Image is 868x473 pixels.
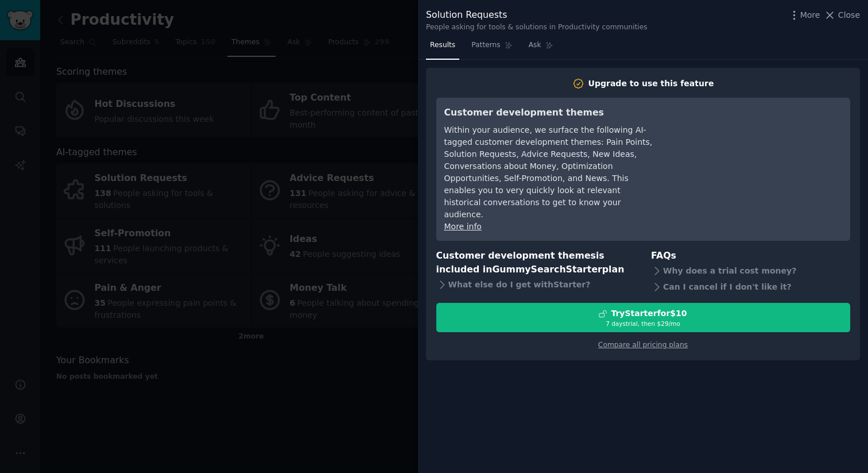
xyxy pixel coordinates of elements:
div: Why does a trial cost money? [651,263,850,279]
span: More [800,9,820,21]
span: Ask [529,40,541,51]
a: Compare all pricing plans [598,341,688,349]
a: Ask [525,36,557,60]
div: Try Starter for $10 [611,307,687,320]
h3: FAQs [651,249,850,263]
h3: Customer development themes [444,106,654,120]
iframe: YouTube video player [670,106,842,192]
h3: Customer development themes is included in plan [436,249,635,277]
span: GummySearch Starter [492,264,602,275]
div: What else do I get with Starter ? [436,277,635,293]
span: Close [838,9,860,21]
div: Within your audience, we surface the following AI-tagged customer development themes: Pain Points... [444,124,654,221]
span: Results [430,40,455,51]
button: Close [824,9,860,21]
a: Results [426,36,459,60]
div: 7 days trial, then $ 29 /mo [437,320,850,328]
span: Patterns [471,40,500,51]
button: More [788,9,820,21]
div: Upgrade to use this feature [588,78,714,90]
a: Patterns [467,36,516,60]
div: Solution Requests [426,8,648,22]
div: People asking for tools & solutions in Productivity communities [426,22,648,33]
a: More info [444,222,482,231]
div: Can I cancel if I don't like it? [651,279,850,295]
button: TryStarterfor$107 daystrial, then $29/mo [436,303,850,332]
